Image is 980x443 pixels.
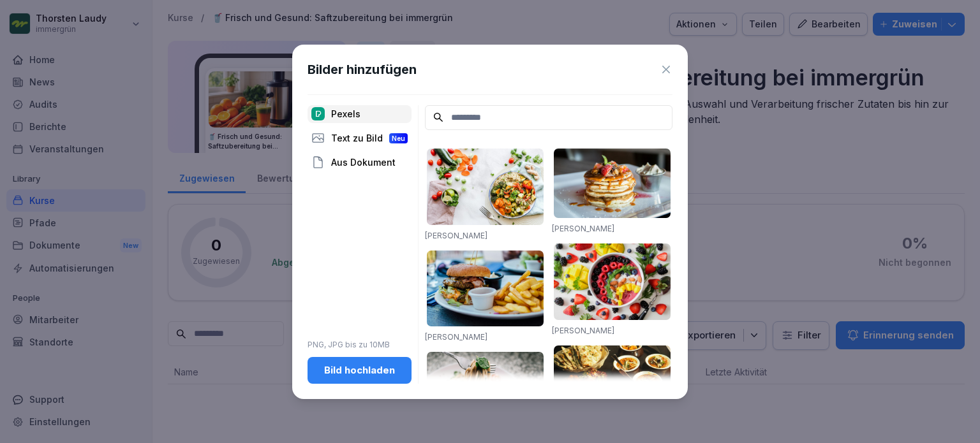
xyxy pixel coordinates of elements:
div: Neu [389,133,408,143]
a: [PERSON_NAME] [552,224,614,233]
img: pexels-photo-1279330.jpeg [427,352,544,428]
div: Aus Dokument [308,154,412,171]
img: pexels.png [311,107,325,120]
a: [PERSON_NAME] [425,332,487,342]
a: [PERSON_NAME] [552,326,614,335]
a: [PERSON_NAME] [425,231,487,240]
img: pexels-photo-958545.jpeg [554,345,671,409]
h1: Bilder hinzufügen [308,60,417,79]
button: Bild hochladen [308,357,412,384]
img: pexels-photo-70497.jpeg [427,251,544,327]
img: pexels-photo-1099680.jpeg [554,243,671,320]
div: Text zu Bild [308,129,412,147]
img: pexels-photo-376464.jpeg [554,149,671,218]
div: Bild hochladen [318,363,401,377]
div: Pexels [308,105,412,123]
p: PNG, JPG bis zu 10MB [308,339,412,351]
img: pexels-photo-1640777.jpeg [427,149,544,225]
